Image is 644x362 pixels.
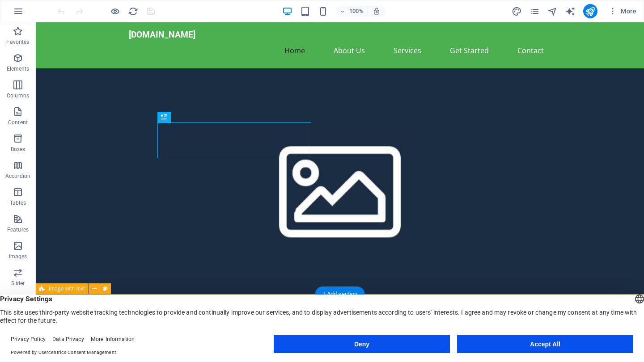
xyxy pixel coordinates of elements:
[547,6,558,17] i: Navigator
[10,199,26,206] p: Tables
[583,4,597,18] button: publish
[373,7,381,15] i: On resize automatically adjust zoom level to fit chosen device.
[8,119,28,126] p: Content
[7,226,29,233] p: Features
[7,65,30,72] p: Elements
[565,6,576,17] button: text_generator
[9,253,27,260] p: Images
[530,6,540,17] button: pages
[512,6,522,17] button: design
[49,286,85,291] span: Image with text
[565,6,576,17] i: AI Writer
[336,6,368,17] button: 100%
[608,7,636,16] span: More
[315,286,365,302] div: + Add section
[349,6,364,17] h6: 100%
[5,173,30,180] p: Accordion
[585,6,595,17] i: Publish
[512,6,522,17] i: Design (Ctrl+Alt+Y)
[11,280,25,287] p: Slider
[7,92,29,99] p: Columns
[6,38,29,46] p: Favorites
[547,6,558,17] button: navigator
[605,4,640,18] button: More
[127,6,138,17] button: reload
[110,6,120,17] button: Click here to leave preview mode and continue editing
[128,6,138,17] i: Reload page
[11,146,25,153] p: Boxes
[530,6,540,17] i: Pages (Ctrl+Alt+S)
